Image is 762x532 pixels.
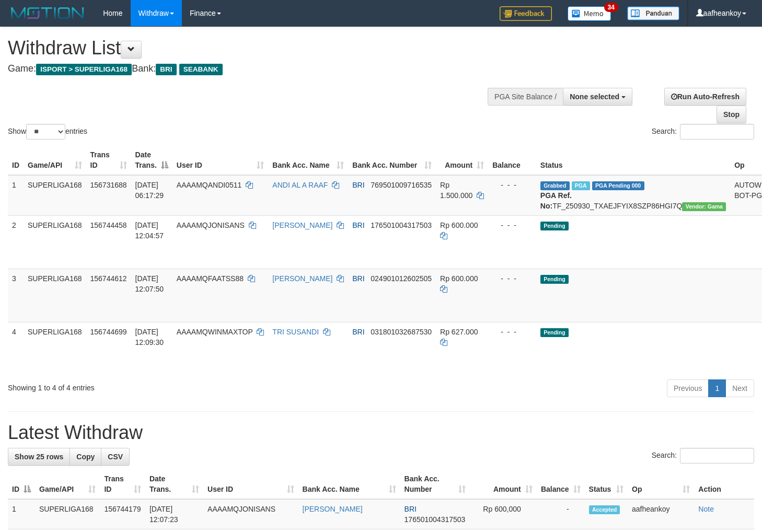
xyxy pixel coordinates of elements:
span: BRI [352,328,364,336]
th: Bank Acc. Name: activate to sort column ascending [268,145,348,175]
td: TF_250930_TXAEJFYIX8SZP86HGI7Q [536,175,730,216]
span: BRI [352,274,364,283]
span: 156731688 [90,181,127,189]
th: ID [8,145,24,175]
td: SUPERLIGA168 [35,499,100,529]
span: Vendor URL: https://trx31.1velocity.biz [682,202,726,211]
span: 34 [604,3,618,12]
th: Game/API: activate to sort column ascending [24,145,86,175]
span: BRI [156,64,176,75]
th: Game/API: activate to sort column ascending [35,469,100,499]
th: Amount: activate to sort column ascending [436,145,488,175]
label: Show entries [8,124,87,140]
b: PGA Ref. No: [540,191,572,210]
div: - - - [492,327,532,337]
td: 3 [8,269,24,322]
th: Bank Acc. Number: activate to sort column ascending [400,469,470,499]
img: Feedback.jpg [500,6,552,21]
a: 1 [708,379,726,397]
span: Show 25 rows [15,453,63,461]
img: Button%20Memo.svg [568,6,611,21]
a: [PERSON_NAME] [303,505,363,513]
span: Copy [76,453,95,461]
td: AAAAMQJONISANS [203,499,298,529]
label: Search: [652,124,754,140]
span: Copy 176501004317503 to clipboard [405,515,466,524]
th: Trans ID: activate to sort column ascending [86,145,131,175]
th: Balance [488,145,536,175]
div: Showing 1 to 4 of 4 entries [8,378,310,393]
span: PGA Pending [592,181,644,190]
td: SUPERLIGA168 [24,175,86,216]
td: 1 [8,175,24,216]
span: [DATE] 12:09:30 [135,328,164,346]
h4: Game: Bank: [8,64,498,74]
select: Showentries [26,124,65,140]
span: 156744699 [90,328,127,336]
div: - - - [492,220,532,230]
th: Date Trans.: activate to sort column descending [131,145,172,175]
input: Search: [680,124,754,140]
a: Stop [717,106,746,123]
th: Action [694,469,754,499]
a: Copy [70,448,101,466]
td: 4 [8,322,24,375]
span: Accepted [589,505,620,514]
span: Copy 769501009716535 to clipboard [371,181,432,189]
span: None selected [570,92,619,101]
td: 156744179 [100,499,145,529]
span: 156744458 [90,221,127,229]
a: [PERSON_NAME] [272,274,332,283]
th: Balance: activate to sort column ascending [537,469,585,499]
span: Rp 627.000 [440,328,478,336]
h1: Withdraw List [8,38,498,59]
h1: Latest Withdraw [8,422,754,443]
span: ISPORT > SUPERLIGA168 [36,64,132,75]
span: Rp 600.000 [440,274,478,283]
a: ANDI AL A RAAF [272,181,328,189]
td: 1 [8,499,35,529]
th: Status: activate to sort column ascending [585,469,628,499]
span: AAAAMQANDI0511 [177,181,242,189]
span: BRI [352,181,364,189]
span: Pending [540,275,569,284]
span: Copy 176501004317503 to clipboard [371,221,432,229]
img: MOTION_logo.png [8,5,87,21]
a: CSV [101,448,130,466]
span: Grabbed [540,181,570,190]
div: - - - [492,180,532,190]
th: Date Trans.: activate to sort column ascending [145,469,203,499]
th: Bank Acc. Name: activate to sort column ascending [298,469,400,499]
td: SUPERLIGA168 [24,322,86,375]
th: User ID: activate to sort column ascending [172,145,269,175]
img: panduan.png [627,6,679,20]
span: Rp 1.500.000 [440,181,472,200]
span: BRI [352,221,364,229]
span: Pending [540,328,569,337]
th: Status [536,145,730,175]
span: Pending [540,222,569,230]
th: Op: activate to sort column ascending [628,469,694,499]
th: Bank Acc. Number: activate to sort column ascending [348,145,436,175]
span: AAAAMQFAATSS88 [177,274,244,283]
span: Copy 024901012602505 to clipboard [371,274,432,283]
button: None selected [563,88,632,106]
div: - - - [492,273,532,284]
td: - [537,499,585,529]
span: BRI [405,505,417,513]
td: 2 [8,215,24,269]
th: Trans ID: activate to sort column ascending [100,469,145,499]
input: Search: [680,448,754,464]
span: 156744612 [90,274,127,283]
span: SEABANK [179,64,223,75]
a: Previous [667,379,709,397]
span: [DATE] 12:04:57 [135,221,164,240]
label: Search: [652,448,754,464]
span: AAAAMQWINMAXTOP [177,328,253,336]
td: SUPERLIGA168 [24,215,86,269]
a: Next [725,379,754,397]
div: PGA Site Balance / [488,88,563,106]
a: Show 25 rows [8,448,70,466]
span: [DATE] 06:17:29 [135,181,164,200]
a: [PERSON_NAME] [272,221,332,229]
